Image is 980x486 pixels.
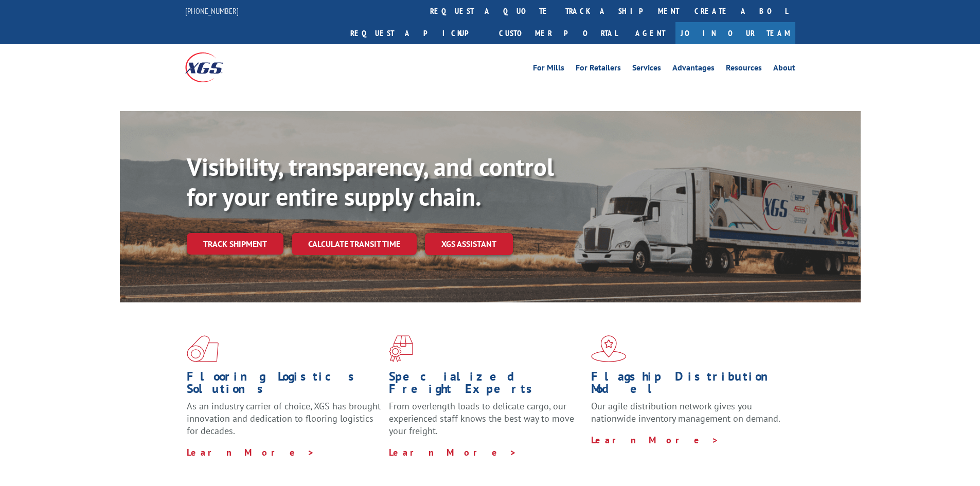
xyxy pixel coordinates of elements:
a: Resources [726,64,762,75]
a: For Mills [533,64,564,75]
a: Learn More > [389,446,517,458]
h1: Flooring Logistics Solutions [187,370,381,400]
a: Customer Portal [491,22,625,44]
span: As an industry carrier of choice, XGS has brought innovation and dedication to flooring logistics... [187,400,381,437]
img: xgs-icon-total-supply-chain-intelligence-red [187,335,219,362]
span: Our agile distribution network gives you nationwide inventory management on demand. [591,400,780,424]
a: Join Our Team [675,22,795,44]
a: Learn More > [591,434,719,446]
b: Visibility, transparency, and control for your entire supply chain. [187,151,554,212]
a: For Retailers [576,64,621,75]
a: Calculate transit time [292,233,417,255]
a: Track shipment [187,233,283,255]
a: Agent [625,22,675,44]
a: Request a pickup [343,22,491,44]
h1: Flagship Distribution Model [591,370,786,400]
img: xgs-icon-focused-on-flooring-red [389,335,413,362]
h1: Specialized Freight Experts [389,370,583,400]
a: XGS ASSISTANT [425,233,513,255]
a: Learn More > [187,446,315,458]
a: Advantages [672,64,715,75]
a: Services [632,64,661,75]
img: xgs-icon-flagship-distribution-model-red [591,335,627,362]
a: [PHONE_NUMBER] [185,6,239,16]
a: About [773,64,795,75]
p: From overlength loads to delicate cargo, our experienced staff knows the best way to move your fr... [389,400,583,446]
